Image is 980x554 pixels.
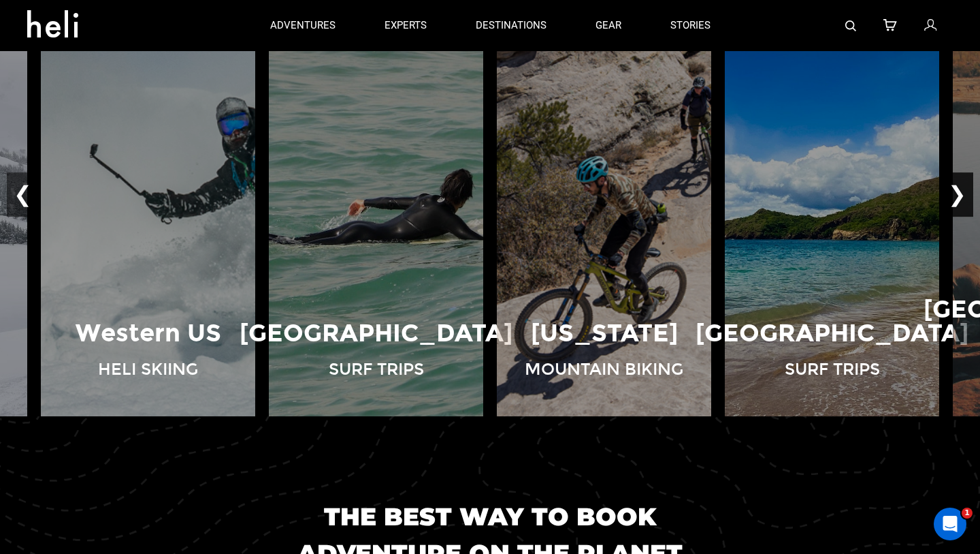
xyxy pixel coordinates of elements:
iframe: Intercom live chat [934,508,966,540]
span: 1 [962,508,973,519]
button: ❮ [7,172,39,217]
p: Western US [76,316,221,351]
p: experts [385,18,427,33]
p: [GEOGRAPHIC_DATA] [240,316,512,351]
p: adventures [270,18,336,33]
img: search-bar-icon.svg [845,20,856,31]
p: Surf Trips [329,358,424,381]
button: ❯ [941,172,973,217]
p: Surf Trips [785,358,880,381]
p: destinations [476,18,546,33]
p: [GEOGRAPHIC_DATA] [696,316,968,351]
p: Mountain Biking [525,358,683,381]
p: Heli Skiing [98,358,198,381]
p: [US_STATE] [531,316,678,351]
